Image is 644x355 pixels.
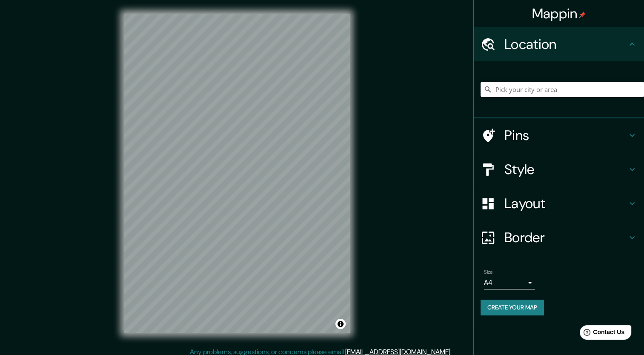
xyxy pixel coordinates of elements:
div: A4 [484,276,535,289]
label: Size [484,269,493,276]
img: pin-icon.png [579,11,586,18]
iframe: Help widget launcher [568,322,635,346]
div: Style [474,152,644,186]
h4: Location [504,36,627,53]
h4: Border [504,229,627,246]
h4: Layout [504,195,627,212]
div: Border [474,220,644,255]
button: Toggle attribution [335,319,346,329]
div: Layout [474,186,644,220]
h4: Mappin [532,5,586,22]
h4: Pins [504,127,627,144]
input: Pick your city or area [481,82,644,97]
div: Location [474,27,644,61]
canvas: Map [124,14,350,333]
h4: Style [504,161,627,178]
button: Create your map [481,300,544,315]
div: Pins [474,118,644,152]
